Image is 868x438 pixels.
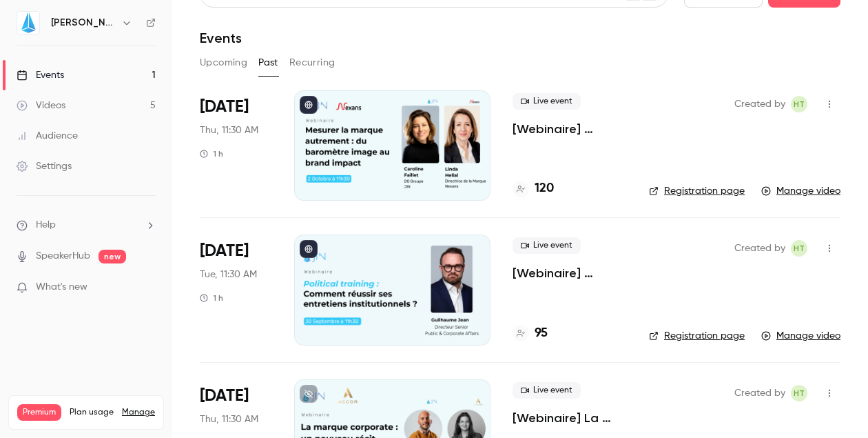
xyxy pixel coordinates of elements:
[122,407,155,418] a: Manage
[535,324,548,343] h4: 95
[513,410,627,426] a: [Webinaire] La marque corporate : un nouveau récit social avec [PERSON_NAME]
[17,218,156,232] li: help-dropdown-opener
[649,184,745,198] a: Registration page
[791,240,807,257] span: Hugo Tauzin
[36,218,56,232] span: Help
[513,324,548,343] a: 95
[36,249,90,263] a: SpeakerHub
[791,96,807,112] span: Hugo Tauzin
[513,179,554,198] a: 120
[791,385,807,401] span: Hugo Tauzin
[289,52,335,74] button: Recurring
[139,281,156,294] iframe: Noticeable Trigger
[200,90,272,201] div: Oct 2 Thu, 11:30 AM (Europe/Paris)
[17,404,61,421] span: Premium
[513,237,581,254] span: Live event
[513,121,627,137] a: [Webinaire] Mesurer la marque autrement : du baromètre image au brand impact
[200,412,258,426] span: Thu, 11:30 AM
[200,385,249,407] span: [DATE]
[535,179,554,198] h4: 120
[200,30,242,46] h1: Events
[17,68,64,82] div: Events
[200,148,223,159] div: 1 h
[794,385,805,401] span: HT
[649,329,745,343] a: Registration page
[36,280,87,295] span: What's new
[200,96,249,118] span: [DATE]
[200,268,257,281] span: Tue, 11:30 AM
[200,52,247,74] button: Upcoming
[513,265,627,281] a: [Webinaire] Remaniements, instabilités … et impact : comment réussir ses entretiens institutionne...
[17,159,72,173] div: Settings
[513,93,581,110] span: Live event
[99,250,126,263] span: new
[794,96,805,112] span: HT
[200,123,258,137] span: Thu, 11:30 AM
[200,292,223,303] div: 1 h
[734,96,785,112] span: Created by
[513,382,581,399] span: Live event
[258,52,278,74] button: Past
[734,385,785,401] span: Created by
[70,407,114,418] span: Plan usage
[17,129,78,143] div: Audience
[761,184,840,198] a: Manage video
[761,329,840,343] a: Manage video
[734,240,785,257] span: Created by
[17,12,39,34] img: JIN
[200,240,249,262] span: [DATE]
[794,240,805,257] span: HT
[51,16,116,30] h6: [PERSON_NAME]
[200,235,272,345] div: Sep 30 Tue, 11:30 AM (Europe/Paris)
[17,99,65,112] div: Videos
